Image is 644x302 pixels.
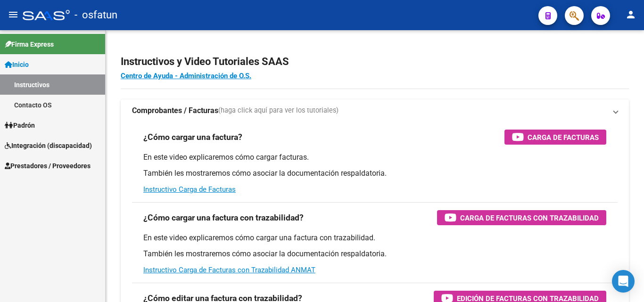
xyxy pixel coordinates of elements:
div: Open Intercom Messenger [612,270,635,293]
strong: Comprobantes / Facturas [132,106,218,116]
span: - osfatun [74,5,117,25]
p: En este video explicaremos cómo cargar facturas. [143,152,606,163]
button: Carga de Facturas [504,130,606,145]
p: También les mostraremos cómo asociar la documentación respaldatoria. [143,168,606,179]
span: Integración (discapacidad) [5,140,92,151]
p: En este video explicaremos cómo cargar una factura con trazabilidad. [143,233,606,243]
span: Firma Express [5,39,54,49]
span: Inicio [5,59,29,70]
button: Carga de Facturas con Trazabilidad [437,210,606,225]
span: Carga de Facturas con Trazabilidad [460,212,599,224]
h2: Instructivos y Video Tutoriales SAAS [121,53,629,71]
a: Instructivo Carga de Facturas [143,185,236,194]
span: Padrón [5,120,35,131]
span: Prestadores / Proveedores [5,161,91,171]
h3: ¿Cómo cargar una factura? [143,131,242,144]
h3: ¿Cómo cargar una factura con trazabilidad? [143,211,304,224]
mat-expansion-panel-header: Comprobantes / Facturas(haga click aquí para ver los tutoriales) [121,99,629,122]
p: También les mostraremos cómo asociar la documentación respaldatoria. [143,249,606,259]
span: Carga de Facturas [528,131,599,143]
mat-icon: menu [8,9,19,20]
a: Instructivo Carga de Facturas con Trazabilidad ANMAT [143,266,315,274]
span: (haga click aquí para ver los tutoriales) [218,106,339,116]
mat-icon: person [625,9,636,20]
a: Centro de Ayuda - Administración de O.S. [121,72,251,80]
